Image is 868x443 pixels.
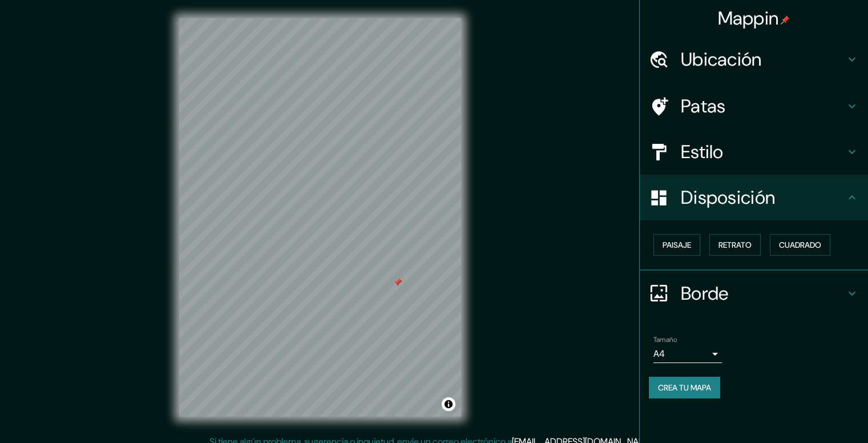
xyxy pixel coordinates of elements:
[640,129,868,175] div: Estilo
[179,18,461,417] canvas: Mapa
[681,281,729,305] font: Borde
[640,271,868,316] div: Borde
[779,240,821,250] font: Cuadrado
[653,345,722,363] div: A4
[766,398,855,430] iframe: Lanzador de widgets de ayuda
[653,335,677,344] font: Tamaño
[663,240,691,250] font: Paisaje
[649,377,720,398] button: Crea tu mapa
[640,175,868,220] div: Disposición
[709,234,761,256] button: Retrato
[681,186,775,210] font: Disposición
[718,240,752,250] font: Retrato
[658,382,711,393] font: Crea tu mapa
[442,397,455,411] button: Activar o desactivar atribución
[781,15,790,25] img: pin-icon.png
[718,6,779,30] font: Mappin
[640,83,868,129] div: Patas
[681,94,726,118] font: Patas
[770,234,830,256] button: Cuadrado
[653,348,665,360] font: A4
[640,37,868,82] div: Ubicación
[681,140,724,164] font: Estilo
[653,234,700,256] button: Paisaje
[681,47,762,71] font: Ubicación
